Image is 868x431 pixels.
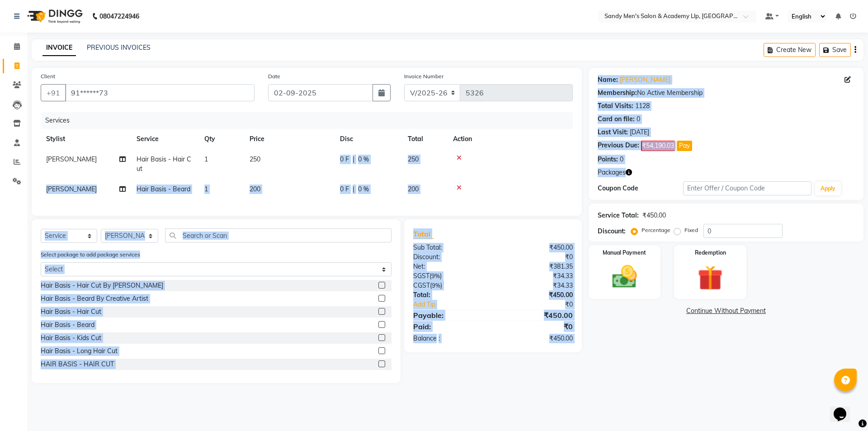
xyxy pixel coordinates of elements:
label: Invoice Number [404,72,443,81]
input: Search or Scan [165,228,392,242]
div: ₹450.00 [493,310,579,321]
input: Enter Offer / Coupon Code [683,181,811,195]
label: Client [41,72,55,81]
div: ₹0 [493,321,579,332]
a: Add Tip [406,300,507,309]
span: [PERSON_NAME] [46,155,97,163]
span: 9% [431,272,440,279]
div: Services [42,112,580,129]
button: +91 [41,84,66,101]
th: Action [448,129,573,149]
span: 250 [250,155,260,163]
span: 0 F [340,155,349,164]
span: SGST [413,272,429,280]
th: Stylist [41,129,131,149]
div: 0 [620,155,623,164]
div: Name: [598,75,618,85]
label: Redemption [695,249,726,257]
span: 250 [408,155,419,163]
span: 1 [204,155,208,163]
div: 0 [637,114,640,124]
span: Packages [598,168,626,177]
div: Total Visits: [598,101,633,111]
div: Net: [406,262,493,271]
div: Hair Basis - Long Hair Cut [41,346,118,356]
div: Membership: [598,88,637,98]
span: | [353,155,354,164]
span: 0 % [358,155,369,164]
button: Create New [764,43,816,57]
span: 200 [408,185,419,193]
span: | [353,185,354,194]
div: 1128 [635,101,650,111]
label: Manual Payment [603,249,646,257]
span: Hair Basis - Hair Cut [137,155,191,173]
span: 0 % [358,185,369,194]
th: Price [244,129,335,149]
div: Discount: [406,252,493,262]
iframe: chat widget [830,395,859,422]
span: CGST [413,281,430,289]
th: Disc [335,129,402,149]
button: Apply [815,182,841,195]
div: Previous Due: [598,141,639,151]
span: ₹54,190.03 [641,141,675,151]
div: HAIR BASIS - HAIR CUT [41,360,114,369]
span: 1 [204,185,208,193]
div: ₹450.00 [493,243,579,252]
div: ₹450.00 [493,334,579,343]
a: Continue Without Payment [590,306,862,316]
img: _cash.svg [604,262,645,291]
th: Service [131,129,199,149]
div: No Active Membership [598,88,854,98]
div: Service Total: [598,211,639,220]
div: [DATE] [630,128,649,137]
a: PREVIOUS INVOICES [87,43,151,52]
b: 08047224946 [99,4,139,29]
div: Discount: [598,227,626,236]
div: ₹34.33 [493,271,579,281]
div: Sub Total: [406,243,493,252]
div: ₹0 [493,252,579,262]
label: Percentage [642,226,670,234]
span: 9% [432,282,440,289]
div: ₹0 [507,300,579,309]
div: Total: [406,290,493,300]
img: logo [23,4,85,29]
div: Hair Basis - Kids Cut [41,333,101,343]
label: Fixed [684,226,698,234]
div: Paid: [406,321,493,332]
button: Save [819,43,851,57]
a: [PERSON_NAME] [620,75,670,85]
div: Hair Basis - Beard By Creative Artist [41,294,148,303]
label: Select package to add package services [41,251,140,259]
span: [PERSON_NAME] [46,185,97,193]
span: Total [413,229,434,239]
div: Balance : [406,334,493,343]
div: ₹34.33 [493,281,579,290]
img: _gift.svg [690,262,731,294]
div: Last Visit: [598,128,628,137]
div: Points: [598,155,618,164]
th: Qty [199,129,244,149]
input: Search by Name/Mobile/Email/Code [65,84,255,101]
div: ( ) [406,271,493,281]
button: Pay [677,141,692,151]
div: Hair Basis - Beard [41,320,94,330]
div: Card on file: [598,114,635,124]
div: Hair Basis - Hair Cut [41,307,101,317]
div: Hair Basis - Hair Cut By [PERSON_NAME] [41,281,163,290]
span: Hair Basis - Beard [137,185,190,193]
span: 200 [250,185,260,193]
div: Payable: [406,310,493,321]
div: ₹381.35 [493,262,579,271]
th: Total [402,129,448,149]
div: ₹450.00 [493,290,579,300]
div: ₹450.00 [642,211,666,220]
div: ( ) [406,281,493,290]
div: Coupon Code [598,184,683,193]
a: INVOICE [42,40,76,56]
label: Date [268,72,280,81]
span: 0 F [340,185,349,194]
